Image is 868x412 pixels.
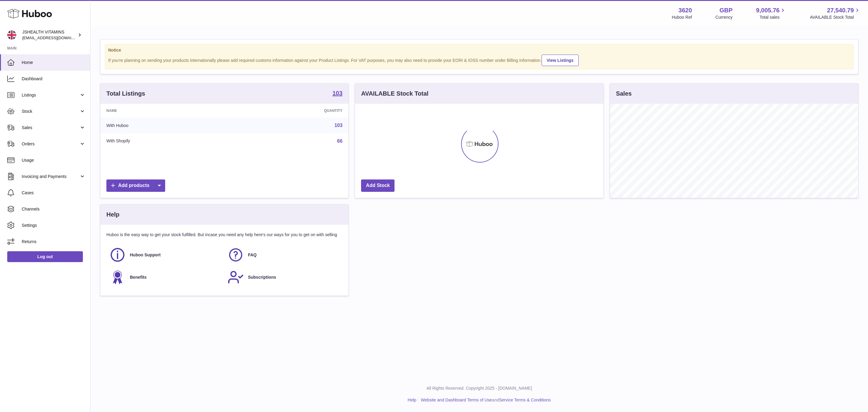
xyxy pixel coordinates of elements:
[408,398,417,402] a: Help
[7,30,16,40] img: internalAdmin-3620@internal.huboo.com
[542,55,579,66] a: View Listings
[719,6,732,14] strong: GBP
[106,90,145,98] h3: Total Listings
[130,274,146,280] span: Benefits
[361,179,395,192] a: Add Stock
[22,92,79,98] span: Listings
[810,6,861,20] a: 27,540.79 AVAILABLE Stock Total
[827,6,854,14] span: 27,540.79
[22,76,86,82] span: Dashboard
[100,133,234,149] td: With Shopify
[108,54,850,66] div: If you're planning on sending your products internationally please add required customs informati...
[678,6,692,14] strong: 3620
[335,123,343,128] a: 103
[332,90,342,96] strong: 103
[22,141,79,147] span: Orders
[100,118,234,133] td: With Huboo
[756,6,780,14] span: 9,005.76
[106,211,119,219] h3: Help
[100,104,234,118] th: Name
[22,206,86,212] span: Channels
[109,269,222,285] a: Benefits
[672,14,692,20] div: Huboo Ref
[22,109,79,114] span: Stock
[756,6,787,20] a: 9,005.76 Total sales
[499,398,551,402] a: Service Terms & Conditions
[109,247,222,263] a: Huboo Support
[419,397,551,403] li: and
[361,90,428,98] h3: AVAILABLE Stock Total
[248,274,276,280] span: Subscriptions
[22,157,86,163] span: Usage
[22,239,86,245] span: Returns
[22,29,77,41] div: JSHEALTH VITAMINS
[130,252,161,258] span: Huboo Support
[95,385,863,391] p: All Rights Reserved. Copyright 2025 - [DOMAIN_NAME]
[22,60,86,65] span: Home
[22,174,79,179] span: Invoicing and Payments
[759,14,786,20] span: Total sales
[248,252,257,258] span: FAQ
[715,14,733,20] div: Currency
[22,223,86,228] span: Settings
[234,104,348,118] th: Quantity
[228,269,340,285] a: Subscriptions
[7,251,83,262] a: Log out
[108,47,850,53] strong: Notice
[810,14,861,20] span: AVAILABLE Stock Total
[228,247,340,263] a: FAQ
[421,398,492,402] a: Website and Dashboard Terms of Use
[22,125,79,131] span: Sales
[616,90,632,98] h3: Sales
[332,90,342,97] a: 103
[106,232,342,238] p: Huboo is the easy way to get your stock fulfilled. But incase you need any help here's our ways f...
[22,190,86,196] span: Cases
[337,138,343,144] a: 66
[22,35,89,40] span: [EMAIL_ADDRESS][DOMAIN_NAME]
[106,179,165,192] a: Add products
